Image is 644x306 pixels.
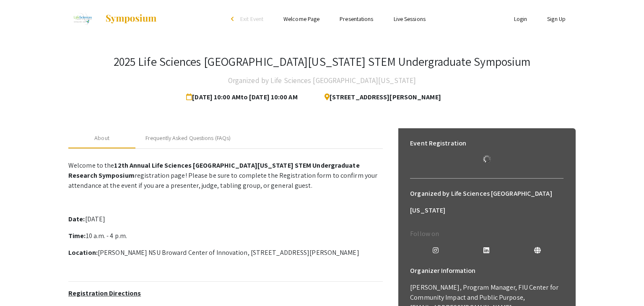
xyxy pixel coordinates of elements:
div: About [94,134,109,143]
a: Presentations [340,15,373,23]
h6: Organized by Life Sciences [GEOGRAPHIC_DATA][US_STATE] [410,185,563,219]
img: Symposium by ForagerOne [105,14,157,24]
img: Loading [480,152,494,166]
a: Sign Up [547,15,566,23]
p: Welcome to the registration page! Please be sure to complete the Registration form to confirm you... [68,161,383,191]
img: 2025 Life Sciences South Florida STEM Undergraduate Symposium [68,8,96,29]
h6: Event Registration [410,135,466,152]
p: Follow on [410,229,563,239]
strong: Date: [68,215,85,223]
p: 10 a.m. - 4 p.m. [68,231,383,241]
p: [PERSON_NAME] NSU Broward Center of Innovation, [STREET_ADDRESS][PERSON_NAME] [68,248,383,258]
span: Exit Event [240,15,263,23]
div: Frequently Asked Questions (FAQs) [145,134,231,143]
a: Welcome Page [283,15,319,23]
span: [STREET_ADDRESS][PERSON_NAME] [318,89,441,106]
strong: 12th Annual Life Sciences [GEOGRAPHIC_DATA][US_STATE] STEM Undergraduate Research Symposium [68,161,360,180]
p: [DATE] [68,214,383,224]
span: [DATE] 10:00 AM to [DATE] 10:00 AM [186,89,301,106]
div: arrow_back_ios [231,16,236,21]
h6: Organizer Information [410,262,563,279]
a: Login [514,15,527,23]
a: 2025 Life Sciences South Florida STEM Undergraduate Symposium [68,8,157,29]
u: Registration Directions [68,289,141,298]
h4: Organized by Life Sciences [GEOGRAPHIC_DATA][US_STATE] [228,72,416,89]
strong: Time: [68,231,86,240]
a: Live Sessions [394,15,426,23]
h3: 2025 Life Sciences [GEOGRAPHIC_DATA][US_STATE] STEM Undergraduate Symposium [114,54,531,69]
strong: Location: [68,248,98,257]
